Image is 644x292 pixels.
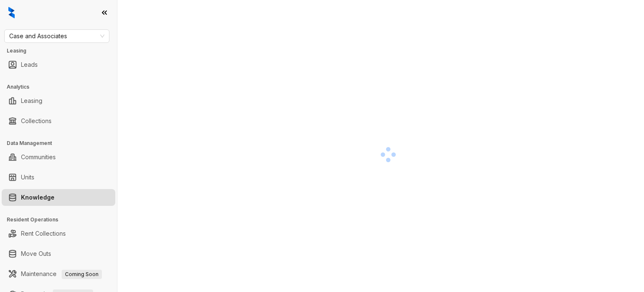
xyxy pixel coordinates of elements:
li: Collections [2,113,115,129]
a: Knowledge [21,189,55,206]
li: Leads [2,56,115,73]
li: Communities [2,149,115,166]
span: Coming Soon [62,270,102,279]
li: Knowledge [2,189,115,206]
li: Move Outs [2,245,115,262]
h3: Analytics [7,83,117,91]
li: Leasing [2,92,115,109]
img: logo [8,7,15,18]
a: Leasing [21,92,42,109]
li: Units [2,169,115,186]
span: Case and Associates [9,30,104,42]
a: Move Outs [21,245,51,262]
a: Leads [21,56,38,73]
a: Units [21,169,34,186]
a: Collections [21,113,52,129]
li: Maintenance [2,266,115,282]
h3: Resident Operations [7,216,117,224]
h3: Data Management [7,139,117,147]
h3: Leasing [7,47,117,55]
a: Rent Collections [21,225,66,242]
li: Rent Collections [2,225,115,242]
a: Communities [21,149,56,166]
